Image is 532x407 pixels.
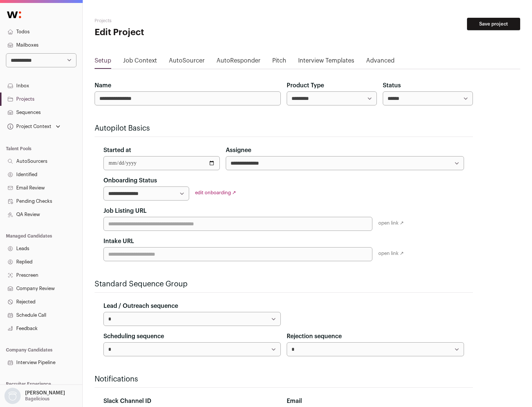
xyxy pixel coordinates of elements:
[95,374,473,384] h2: Notifications
[103,206,147,215] label: Job Listing URL
[287,81,324,90] label: Product Type
[287,332,342,341] label: Rejection sequence
[3,7,25,22] img: Wellfound
[169,56,205,68] a: AutoSourcer
[383,81,401,90] label: Status
[103,176,157,185] label: Onboarding Status
[25,390,65,396] p: [PERSON_NAME]
[216,56,260,68] a: AutoResponder
[95,56,111,68] a: Setup
[3,388,66,404] button: Open dropdown
[6,121,62,132] button: Open dropdown
[103,397,151,406] label: Slack Channel ID
[103,237,134,246] label: Intake URL
[195,190,236,195] a: edit onboarding ↗
[123,56,157,68] a: Job Context
[298,56,354,68] a: Interview Templates
[4,388,21,404] img: nopic.png
[95,27,236,38] h1: Edit Project
[95,81,111,90] label: Name
[95,18,236,24] h2: Projects
[25,396,50,402] p: Bagelicious
[272,56,286,68] a: Pitch
[103,302,178,310] label: Lead / Outreach sequence
[226,146,251,155] label: Assignee
[95,279,473,289] h2: Standard Sequence Group
[467,18,520,30] button: Save project
[103,146,131,155] label: Started at
[6,124,51,129] div: Project Context
[366,56,395,68] a: Advanced
[287,397,464,406] div: Email
[103,332,164,341] label: Scheduling sequence
[95,123,473,134] h2: Autopilot Basics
